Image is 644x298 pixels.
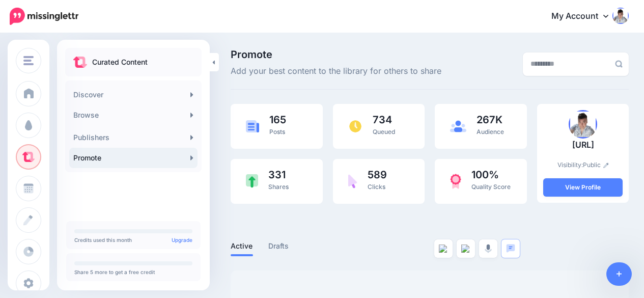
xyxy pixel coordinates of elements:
img: clock.png [348,119,362,133]
a: Discover [69,85,198,105]
a: View Profile [543,178,623,197]
img: video--grey.png [461,245,470,253]
a: Promote [69,148,198,168]
img: search-grey-6.png [615,60,623,68]
a: Public [583,161,609,169]
img: pencil.png [603,162,609,168]
span: Clicks [368,183,385,191]
span: Audience [477,128,504,136]
a: Publishers [69,127,198,148]
a: Drafts [268,240,289,252]
span: Queued [373,128,395,136]
img: microphone-grey.png [485,244,492,253]
img: NKZZKQOKLYM2ISPU3MOSWMB5STRJ9ZV0_thumb.png [569,110,597,139]
span: Promote [231,49,441,60]
span: Quality Score [471,183,511,191]
a: My Account [541,4,629,29]
span: 331 [268,170,289,180]
img: pointer-purple.png [348,174,357,188]
img: users-blue.png [450,120,466,132]
span: 589 [368,170,387,180]
img: curate.png [73,57,87,68]
img: chat-square-blue.png [506,244,515,253]
p: Curated Content [92,56,148,68]
img: menu.png [23,56,34,65]
span: 267K [477,115,504,125]
span: 165 [269,115,286,125]
img: share-green.png [246,174,258,188]
p: [URL] [543,139,623,152]
img: Missinglettr [10,8,78,25]
a: Browse [69,105,198,125]
a: Active [231,240,253,252]
span: Shares [268,183,289,191]
span: Posts [269,128,285,136]
img: article-blue.png [246,120,259,132]
img: prize-red.png [450,174,461,189]
p: Visibility: [543,160,623,170]
img: article--grey.png [439,245,448,253]
span: 734 [373,115,395,125]
span: 100% [471,170,511,180]
span: Add your best content to the library for others to share [231,65,441,78]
